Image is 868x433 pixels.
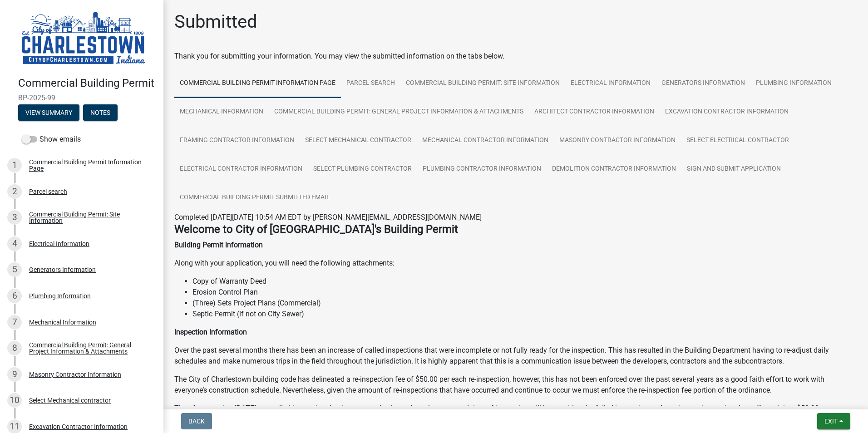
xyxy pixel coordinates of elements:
[29,188,67,195] div: Parcel search
[7,367,22,382] div: 9
[174,183,335,212] a: Commercial Building Permit Submitted Email
[7,184,22,199] div: 2
[192,298,857,309] li: (Three) Sets Project Plans (Commercial)
[7,158,22,172] div: 1
[529,98,660,127] a: Architect Contractor Information
[817,413,850,429] button: Exit
[547,155,681,184] a: Demolition Contractor Information
[417,126,554,155] a: Mechanical Contractor Information
[18,10,149,67] img: City of Charlestown, Indiana
[29,319,96,325] div: Mechanical Information
[18,77,156,90] h4: Commercial Building Permit
[188,418,205,425] span: Back
[174,126,300,155] a: Framing Contractor Information
[7,210,22,225] div: 3
[554,126,681,155] a: Masonry Contractor Information
[174,11,257,33] h1: Submitted
[824,418,838,425] span: Exit
[7,289,22,303] div: 6
[29,371,121,378] div: Masonry Contractor Information
[681,126,794,155] a: Select Electrical contractor
[174,403,857,425] p: Therefore, starting [DATE] any called inspection that is not completely ready at the requested ti...
[308,155,417,184] a: Select Plumbing contractor
[174,328,247,336] strong: Inspection Information
[192,287,857,298] li: Erosion Control Plan
[83,109,118,117] wm-modal-confirm: Notes
[29,342,149,354] div: Commercial Building Permit: General Project Information & Attachments
[22,134,81,145] label: Show emails
[174,213,482,221] span: Completed [DATE][DATE] 10:54 AM EDT by [PERSON_NAME][EMAIL_ADDRESS][DOMAIN_NAME]
[174,69,341,98] a: Commercial Building Permit Information Page
[83,104,118,121] button: Notes
[29,397,111,403] div: Select Mechanical contractor
[750,69,837,98] a: Plumbing Information
[174,155,308,184] a: Electrical Contractor Information
[341,69,400,98] a: Parcel search
[300,126,417,155] a: Select Mechanical contractor
[29,211,149,224] div: Commercial Building Permit: Site Information
[29,293,91,299] div: Plumbing Information
[29,241,89,247] div: Electrical Information
[7,393,22,408] div: 10
[7,315,22,330] div: 7
[29,266,96,273] div: Generators Information
[269,98,529,127] a: Commercial Building Permit: General Project Information & Attachments
[656,69,750,98] a: Generators Information
[181,413,212,429] button: Back
[192,276,857,287] li: Copy of Warranty Deed
[18,93,145,102] span: BP-2025-99
[18,104,79,121] button: View Summary
[174,345,857,367] p: Over the past several months there has been an increase of called inspections that were incomplet...
[174,258,857,269] p: Along with your application, you will need the following attachments:
[174,374,857,396] p: The City of Charlestown building code has delineated a re-inspection fee of $50.00 per each re-in...
[417,155,547,184] a: Plumbing Contractor Information
[660,98,794,127] a: Excavation Contractor Information
[174,241,263,249] strong: Building Permit Information
[192,309,857,320] li: Septic Permit (if not on City Sewer)
[7,236,22,251] div: 4
[174,223,458,236] strong: Welcome to City of [GEOGRAPHIC_DATA]'s Building Permit
[400,69,565,98] a: Commercial Building Permit: Site Information
[174,98,269,127] a: Mechanical Information
[174,51,857,62] div: Thank you for submitting your information. You may view the submitted information on the tabs below.
[18,109,79,117] wm-modal-confirm: Summary
[681,155,786,184] a: Sign and Submit Application
[7,341,22,355] div: 8
[29,159,149,172] div: Commercial Building Permit Information Page
[7,262,22,277] div: 5
[565,69,656,98] a: Electrical Information
[29,423,128,430] div: Excavation Contractor Information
